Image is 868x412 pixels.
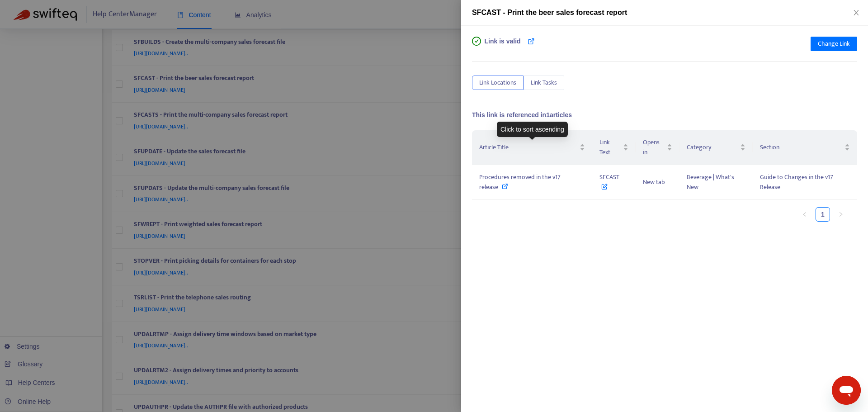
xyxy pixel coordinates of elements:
[679,130,752,165] th: Category
[643,137,665,157] span: Opens in
[818,39,850,49] span: Change Link
[497,122,568,137] div: Click to sort ascending
[832,376,861,405] iframe: Button to launch messaging window
[472,111,572,118] span: This link is referenced in 1 articles
[531,78,557,88] span: Link Tasks
[592,130,636,165] th: Link Text
[853,9,860,16] span: close
[816,208,830,221] a: 1
[802,212,807,217] span: left
[838,212,844,217] span: right
[687,142,738,152] span: Category
[816,207,830,222] li: 1
[643,177,665,187] span: New tab
[797,207,812,222] button: left
[479,78,516,88] span: Link Locations
[524,76,564,90] button: Link Tasks
[687,172,734,192] span: Beverage | What's New
[797,207,812,222] li: Previous Page
[811,37,857,51] button: Change Link
[479,142,578,152] span: Article Title
[834,207,848,222] li: Next Page
[472,76,524,90] button: Link Locations
[760,172,833,192] span: Guide to Changes in the v17 Release
[472,130,592,165] th: Article Title
[472,9,627,16] span: SFCAST - Print the beer sales forecast report
[636,130,679,165] th: Opens in
[485,37,521,55] span: Link is valid
[760,142,843,152] span: Section
[834,207,848,222] button: right
[472,37,481,46] span: check-circle
[599,172,619,192] span: SFCAST
[753,130,857,165] th: Section
[850,9,863,17] button: Close
[599,137,621,157] span: Link Text
[479,172,561,192] span: Procedures removed in the v17 release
